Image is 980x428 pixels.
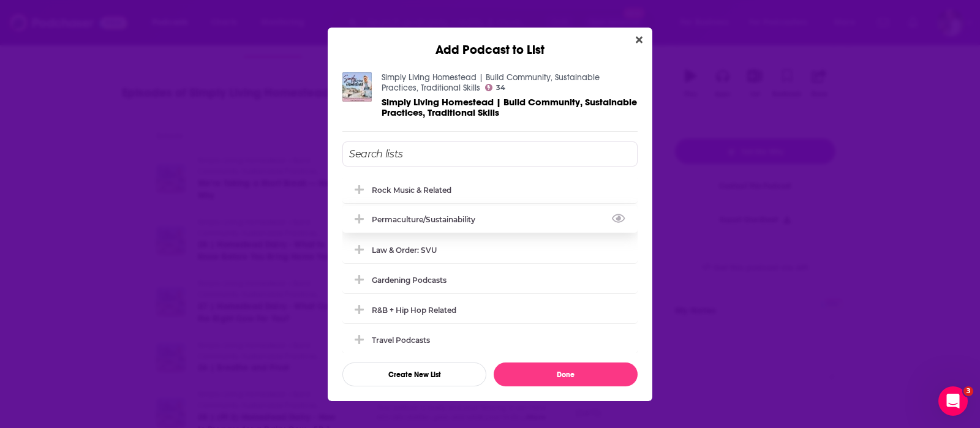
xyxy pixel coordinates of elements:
[496,85,505,91] span: 34
[372,246,437,255] div: Law & Order: SVU
[382,97,638,118] a: Simply Living Homestead | Build Community, Sustainable Practices, Traditional Skills
[342,296,638,323] div: R&B + Hip Hop Related
[382,72,600,93] a: Simply Living Homestead | Build Community, Sustainable Practices, Traditional Skills
[342,362,486,386] button: Create New List
[372,276,447,285] div: Gardening Podcasts
[342,206,638,233] div: Permaculture/Sustainability
[372,186,451,195] div: Rock Music & Related
[485,84,505,91] a: 34
[372,306,456,315] div: R&B + Hip Hop Related
[938,386,968,416] iframe: Intercom live chat
[328,28,652,58] div: Add Podcast to List
[342,266,638,293] div: Gardening Podcasts
[494,362,638,386] button: Done
[342,141,638,386] div: Add Podcast To List
[372,215,483,224] div: Permaculture/Sustainability
[342,72,372,102] img: Simply Living Homestead | Build Community, Sustainable Practices, Traditional Skills
[372,336,430,345] div: Travel Podcasts
[342,176,638,203] div: Rock Music & Related
[382,96,637,118] span: Simply Living Homestead | Build Community, Sustainable Practices, Traditional Skills
[342,236,638,263] div: Law & Order: SVU
[342,141,638,167] input: Search lists
[342,326,638,353] div: Travel Podcasts
[631,32,647,48] button: Close
[963,386,973,396] span: 3
[475,222,483,223] button: View Link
